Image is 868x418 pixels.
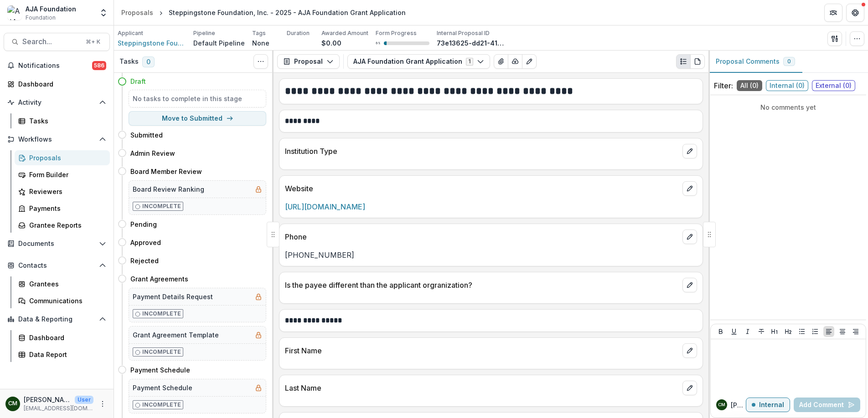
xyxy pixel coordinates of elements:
p: Incomplete [142,310,181,318]
p: Tags [252,29,266,37]
button: Search... [4,33,110,51]
div: Proposals [29,153,103,163]
button: Add Comment [794,398,860,412]
button: Proposal [277,54,340,69]
p: Filter: [714,80,733,91]
button: edit [682,381,697,395]
a: Dashboard [4,76,110,92]
a: Steppingstone Foundation, Inc. [118,38,186,48]
button: Move to Submitted [129,111,266,126]
button: Align Left [823,326,834,337]
p: [PERSON_NAME] M [731,400,746,410]
span: Documents [18,240,95,248]
button: AJA Foundation Grant Application1 [347,54,490,69]
div: Tasks [29,116,103,126]
button: Open Documents [4,236,110,251]
div: AJA Foundation [26,4,76,14]
p: Default Pipeline [193,38,245,48]
span: Activity [18,99,95,107]
button: More [97,398,108,409]
p: Is the payee different than the applicant orgranization? [285,280,679,291]
div: Form Builder [29,170,103,179]
div: Colleen McKenna [718,403,725,407]
button: Partners [824,4,842,22]
p: Institution Type [285,146,679,157]
button: edit [682,144,697,158]
button: Open entity switcher [97,4,110,22]
h5: Board Review Ranking [133,184,204,194]
p: Phone [285,231,679,242]
h4: Grant Agreements [130,274,188,284]
div: Grantees [29,279,103,289]
span: External ( 0 ) [812,80,855,91]
span: 0 [142,56,155,67]
span: Contacts [18,262,95,270]
span: Notifications [18,62,92,70]
button: Edit as form [522,54,537,69]
a: Proposals [15,150,110,165]
button: Align Center [837,326,848,337]
p: Incomplete [142,401,181,409]
button: edit [682,343,697,358]
a: Proposals [118,6,157,19]
a: Grantees [15,276,110,291]
button: Internal [746,398,790,412]
h4: Rejected [130,256,159,265]
p: Duration [287,29,310,37]
a: Tasks [15,113,110,128]
h5: Payment Details Request [133,292,213,301]
button: View Attached Files [494,54,508,69]
p: No comments yet [714,102,863,112]
p: [EMAIL_ADDRESS][DOMAIN_NAME] [24,404,93,413]
button: Bold [715,326,726,337]
span: All ( 0 ) [737,80,762,91]
button: Heading 1 [769,326,780,337]
button: Open Contacts [4,258,110,273]
h4: Pending [130,219,157,229]
div: Colleen McKenna [8,401,17,407]
a: [URL][DOMAIN_NAME] [285,202,365,211]
h4: Board Member Review [130,167,202,176]
button: Open Activity [4,95,110,110]
button: Toggle View Cancelled Tasks [253,54,268,69]
button: Underline [728,326,739,337]
p: [PERSON_NAME] [24,395,71,404]
button: Notifications586 [4,58,110,73]
button: Ordered List [810,326,821,337]
button: Bullet List [796,326,807,337]
a: Grantee Reports [15,218,110,233]
h5: Payment Schedule [133,383,192,393]
p: Form Progress [376,29,417,37]
button: Open Data & Reporting [4,312,110,326]
p: Website [285,183,679,194]
p: Internal [759,401,784,409]
a: Dashboard [15,330,110,345]
div: Dashboard [18,79,103,89]
p: 73e13625-dd21-41a8-93ff-b7b1656660e5 [437,38,505,48]
span: Foundation [26,14,56,22]
a: Data Report [15,347,110,362]
button: PDF view [690,54,705,69]
div: Data Report [29,350,103,359]
a: Form Builder [15,167,110,182]
p: Internal Proposal ID [437,29,490,37]
p: Applicant [118,29,143,37]
span: 0 [787,58,791,65]
p: First Name [285,345,679,356]
span: 586 [92,61,106,70]
p: Incomplete [142,202,181,210]
div: ⌘ + K [84,37,102,47]
a: Reviewers [15,184,110,199]
button: Strike [756,326,767,337]
button: edit [682,278,697,292]
button: Heading 2 [783,326,794,337]
h4: Draft [130,76,146,86]
h4: Approved [130,238,161,247]
a: Payments [15,201,110,216]
div: Reviewers [29,187,103,196]
button: Proposal Comments [708,51,802,73]
div: Dashboard [29,333,103,342]
h5: Grant Agreement Template [133,330,219,340]
h3: Tasks [119,58,139,66]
